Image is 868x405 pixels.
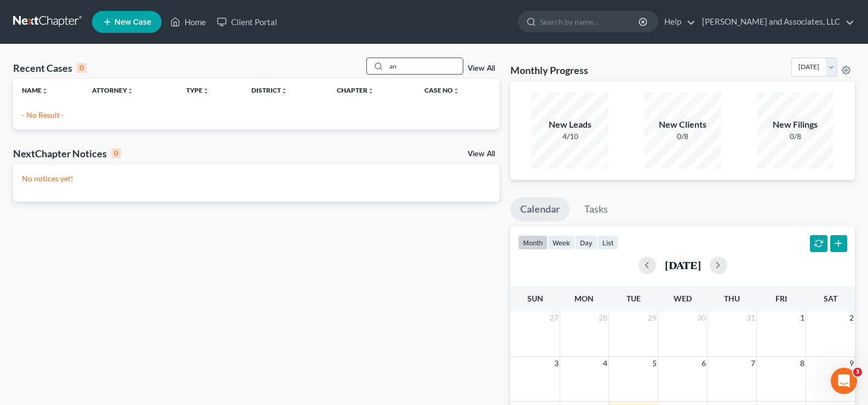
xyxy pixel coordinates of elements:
div: 0 [111,149,121,158]
a: Case Nounfold_more [424,86,459,94]
h3: Monthly Progress [510,64,588,77]
i: unfold_more [42,88,48,94]
div: NextChapter Notices [13,147,121,160]
span: Wed [674,294,692,303]
button: week [548,235,575,250]
span: Fri [775,294,787,303]
i: unfold_more [453,88,459,94]
input: Search by name... [386,58,463,74]
a: Nameunfold_more [22,86,48,94]
a: Calendar [510,197,570,221]
a: Home [165,12,211,32]
div: New Leads [532,118,608,131]
span: Thu [724,294,740,303]
i: unfold_more [203,88,209,94]
span: 29 [647,311,658,324]
a: Client Portal [211,12,283,32]
div: 0/8 [645,131,721,142]
button: list [597,235,618,250]
a: Tasks [574,197,618,221]
span: 3 [853,368,862,377]
a: Districtunfold_more [251,86,288,94]
button: day [575,235,597,250]
div: Recent Cases [13,61,87,75]
span: 7 [750,357,756,370]
i: unfold_more [367,88,374,94]
i: unfold_more [281,88,288,94]
p: - No Result - [22,110,491,121]
span: Sun [527,294,543,303]
span: 6 [700,357,707,370]
a: Typeunfold_more [186,86,209,94]
iframe: Intercom live chat [831,368,857,394]
span: 30 [696,311,707,324]
span: 28 [597,311,608,324]
div: New Filings [757,118,833,131]
a: View All [468,65,495,72]
a: View All [468,150,495,158]
span: 9 [848,357,855,370]
span: 4 [602,357,608,370]
span: 27 [549,311,560,324]
p: No notices yet! [22,173,491,184]
span: Tue [626,294,641,303]
div: 0 [77,63,87,73]
a: Chapterunfold_more [337,86,374,94]
span: 3 [553,357,560,370]
span: 31 [745,311,756,324]
span: 1 [799,311,806,324]
span: Mon [574,294,594,303]
span: New Case [114,18,151,26]
a: Attorneyunfold_more [92,86,134,94]
div: 4/10 [532,131,608,142]
span: 2 [848,311,855,324]
span: 5 [651,357,658,370]
div: 0/8 [757,131,833,142]
h2: [DATE] [665,259,701,271]
div: New Clients [645,118,721,131]
span: Sat [824,294,837,303]
span: 8 [799,357,806,370]
button: month [518,235,548,250]
input: Search by name... [540,12,640,32]
i: unfold_more [127,88,134,94]
a: [PERSON_NAME] and Associates, LLC [697,12,854,32]
a: Help [659,12,695,32]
